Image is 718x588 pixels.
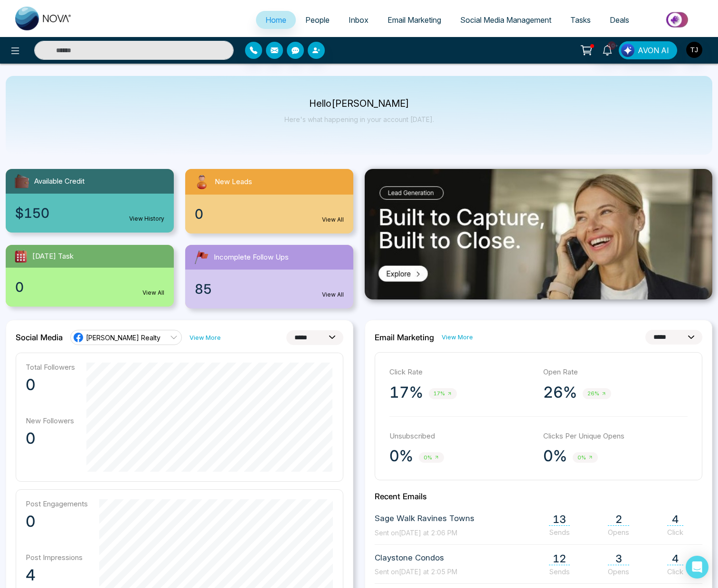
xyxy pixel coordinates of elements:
[13,249,28,264] img: todayTask.svg
[667,567,683,576] span: Click
[375,568,457,576] span: Sent on [DATE] at 2:05 PM
[296,11,339,29] a: People
[193,249,210,266] img: followUps.svg
[686,42,702,58] img: User Avatar
[284,100,434,108] p: Hello [PERSON_NAME]
[129,215,164,223] a: View History
[193,173,211,191] img: newLeads.svg
[667,528,683,537] span: Click
[15,7,72,30] img: Nova CRM Logo
[543,447,567,466] p: 0%
[378,11,451,29] a: Email Marketing
[667,513,683,526] span: 4
[189,333,221,342] a: View More
[549,513,570,526] span: 13
[549,567,570,576] span: Sends
[265,15,286,25] span: Home
[375,552,457,564] span: Claystone Condos
[142,289,164,297] a: View All
[375,492,702,501] h2: Recent Emails
[26,553,88,562] p: Post Impressions
[215,177,252,187] span: New Leads
[365,169,712,299] img: .
[26,416,75,425] p: New Followers
[16,333,63,342] h2: Social Media
[305,15,330,25] span: People
[643,9,712,30] img: Market-place.gif
[375,529,457,537] span: Sent on [DATE] at 2:06 PM
[608,513,629,526] span: 2
[573,452,598,463] span: 0%
[26,499,88,508] p: Post Engagements
[256,11,296,29] a: Home
[86,333,161,342] span: [PERSON_NAME] Realty
[214,252,289,263] span: Incomplete Follow Ups
[26,363,75,372] p: Total Followers
[284,115,434,123] p: Here's what happening in your account [DATE].
[15,277,24,297] span: 0
[608,552,629,565] span: 3
[389,383,423,402] p: 17%
[375,333,434,342] h2: Email Marketing
[389,447,413,466] p: 0%
[349,15,368,25] span: Inbox
[26,375,75,394] p: 0
[543,383,577,402] p: 26%
[600,11,639,29] a: Deals
[460,15,551,25] span: Social Media Management
[610,15,629,25] span: Deals
[638,45,669,56] span: AVON AI
[543,431,688,442] p: Clicks Per Unique Opens
[607,41,616,50] span: 10+
[570,15,591,25] span: Tasks
[375,513,474,525] span: Sage Walk Ravines Towns
[387,15,441,25] span: Email Marketing
[179,245,359,308] a: Incomplete Follow Ups85View All
[608,528,629,537] span: Opens
[322,290,344,299] a: View All
[26,429,75,448] p: 0
[419,452,444,463] span: 0%
[26,512,88,531] p: 0
[389,367,534,378] p: Click Rate
[549,552,570,565] span: 12
[667,552,683,565] span: 4
[32,251,74,262] span: [DATE] Task
[561,11,600,29] a: Tasks
[442,333,473,342] a: View More
[583,388,611,399] span: 26%
[34,176,85,187] span: Available Credit
[619,41,677,59] button: AVON AI
[179,169,359,233] a: New Leads0View All
[596,41,619,58] a: 10+
[195,204,203,224] span: 0
[429,388,457,399] span: 17%
[26,566,88,585] p: 4
[13,173,30,190] img: availableCredit.svg
[322,215,344,224] a: View All
[195,279,212,299] span: 85
[621,44,634,57] img: Lead Flow
[608,567,629,576] span: Opens
[549,528,570,537] span: Sends
[339,11,378,29] a: Inbox
[543,367,688,378] p: Open Rate
[686,556,709,579] div: Open Intercom Messenger
[15,203,49,223] span: $150
[451,11,561,29] a: Social Media Management
[389,431,534,442] p: Unsubscribed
